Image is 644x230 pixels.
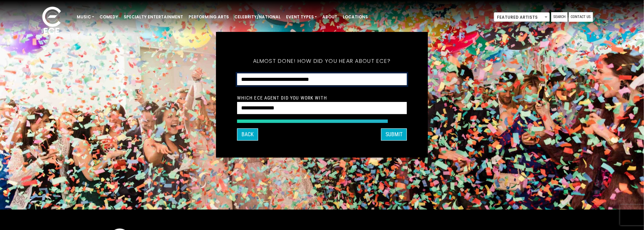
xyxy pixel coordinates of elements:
[237,95,327,101] label: Which ECE Agent Did You Work With
[97,11,121,23] a: Comedy
[551,12,568,22] a: Search
[237,49,407,73] h5: Almost done! How did you hear about ECE?
[494,12,550,22] span: Featured Artists
[340,11,371,23] a: Locations
[283,11,320,23] a: Event Types
[121,11,186,23] a: Specialty Entertainment
[237,128,258,141] button: Back
[232,11,283,23] a: Celebrity/National
[320,11,340,23] a: About
[569,12,593,22] a: Contact Us
[186,11,232,23] a: Performing Arts
[74,11,97,23] a: Music
[237,73,407,86] select: How did you hear about ECE
[381,128,407,141] button: SUBMIT
[494,13,550,22] span: Featured Artists
[35,5,69,38] img: ece_new_logo_whitev2-1.png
